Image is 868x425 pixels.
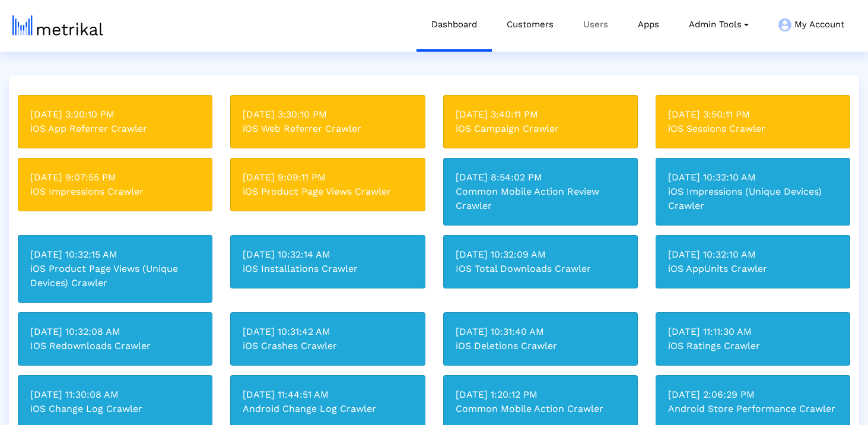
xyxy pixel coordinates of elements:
[243,388,412,402] div: [DATE] 11:44:51 AM
[243,122,412,136] div: iOS Web Referrer Crawler
[243,262,412,276] div: iOS Installations Crawler
[456,339,625,353] div: iOS Deletions Crawler
[456,388,625,402] div: [DATE] 1:20:12 PM
[30,325,200,339] div: [DATE] 10:32:08 AM
[456,262,625,276] div: IOS Total Downloads Crawler
[243,185,412,199] div: iOS Product Page Views Crawler
[12,15,103,36] img: metrical-logo-light.png
[668,339,838,353] div: iOS Ratings Crawler
[243,402,412,416] div: Android Change Log Crawler
[30,402,200,416] div: iOS Change Log Crawler
[668,170,838,185] div: [DATE] 10:32:10 AM
[668,122,838,136] div: iOS Sessions Crawler
[456,107,625,122] div: [DATE] 3:40:11 PM
[30,339,200,353] div: IOS Redownloads Crawler
[243,339,412,353] div: iOS Crashes Crawler
[456,122,625,136] div: iOS Campaign Crawler
[30,248,200,262] div: [DATE] 10:32:15 AM
[30,388,200,402] div: [DATE] 11:30:08 AM
[30,262,200,290] div: iOS Product Page Views (Unique Devices) Crawler
[243,248,412,262] div: [DATE] 10:32:14 AM
[243,170,412,185] div: [DATE] 9:09:11 PM
[456,185,625,213] div: Common Mobile Action Review Crawler
[778,18,791,31] img: my-account-menu-icon.png
[456,170,625,185] div: [DATE] 8:54:02 PM
[668,325,838,339] div: [DATE] 11:11:30 AM
[30,185,200,199] div: iOS Impressions Crawler
[456,325,625,339] div: [DATE] 10:31:40 AM
[456,248,625,262] div: [DATE] 10:32:09 AM
[30,122,200,136] div: iOS App Referrer Crawler
[243,325,412,339] div: [DATE] 10:31:42 AM
[668,248,838,262] div: [DATE] 10:32:10 AM
[668,107,838,122] div: [DATE] 3:50:11 PM
[30,107,200,122] div: [DATE] 3:20:10 PM
[668,388,838,402] div: [DATE] 2:06:29 PM
[668,402,838,416] div: Android Store Performance Crawler
[668,262,838,276] div: iOS AppUnits Crawler
[456,402,625,416] div: Common Mobile Action Crawler
[668,185,838,213] div: iOS Impressions (Unique Devices) Crawler
[30,170,200,185] div: [DATE] 9:07:55 PM
[243,107,412,122] div: [DATE] 3:30:10 PM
